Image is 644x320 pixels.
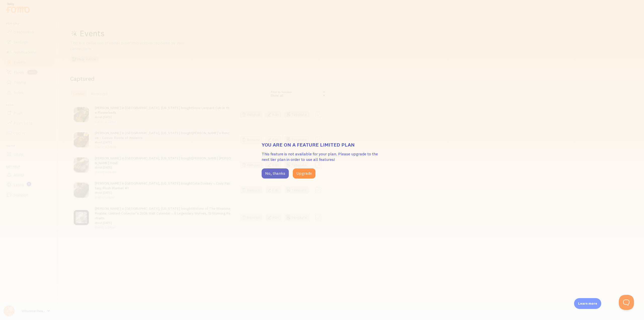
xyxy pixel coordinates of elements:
[578,301,597,306] p: Learn more
[574,298,601,309] div: Learn more
[262,141,382,148] h3: You are on a feature limited plan
[262,168,289,179] button: No, thanks
[293,168,315,179] button: Upgrade
[262,151,382,163] p: This feature is not available for your plan. Please upgrade to the next tier plan in order to use...
[619,295,634,310] iframe: Help Scout Beacon - Open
